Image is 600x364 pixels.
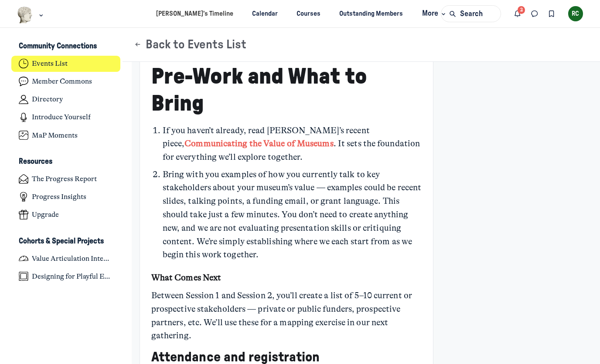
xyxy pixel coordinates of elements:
[184,138,333,148] a: Communicating the Value of Museums
[17,7,33,24] img: Museums as Progress logo
[414,6,451,22] button: More
[149,6,241,22] a: [PERSON_NAME]’s Timeline
[19,42,97,51] h3: Community Connections
[19,157,52,166] h3: Resources
[32,131,78,140] h4: MaP Moments
[151,289,422,343] div: Between Session 1 and Session 2, you’ll create a list of 5–10 current or prospective stakeholders...
[289,6,328,22] a: Courses
[11,234,121,249] button: Cohorts & Special ProjectsCollapse space
[151,273,222,283] strong: What Comes Next
[134,37,246,52] button: Back to Events List
[11,56,121,72] a: Events List
[32,175,97,183] h4: The Progress Report
[509,5,526,22] button: Notifications
[32,210,59,219] h4: Upgrade
[11,189,121,205] a: Progress Insights
[19,237,104,246] h3: Cohorts & Special Projects
[568,6,583,21] button: User menu options
[32,95,63,104] h4: Directory
[32,254,113,263] h4: Value Articulation Intensive (Cultural Leadership Lab)
[526,5,543,22] button: Direct messages
[11,127,121,143] a: MaP Moments
[32,272,113,281] h4: Designing for Playful Engagement
[543,5,560,22] button: Bookmarks
[568,6,583,21] div: RC
[422,8,448,20] span: More
[245,6,286,22] a: Calendar
[11,250,121,266] a: Value Articulation Intensive (Cultural Leadership Lab)
[11,171,121,187] a: The Progress Report
[11,109,121,125] a: Introduce Yourself
[11,207,121,223] a: Upgrade
[11,74,121,90] a: Member Commons
[32,77,92,86] h4: Member Commons
[123,28,600,62] header: Page Header
[11,91,121,108] a: Directory
[163,124,422,164] li: If you haven’t already, read [PERSON_NAME]’s recent piece, . It sets the foundation for everythin...
[11,39,121,54] button: Community ConnectionsCollapse space
[332,6,411,22] a: Outstanding Members
[32,113,91,121] h4: Introduce Yourself
[441,5,501,22] button: Search
[32,192,86,201] h4: Progress Insights
[32,59,68,68] h4: Events List
[11,268,121,284] a: Designing for Playful Engagement
[163,168,422,262] li: Bring with you examples of how you currently talk to key stakeholders about your museum’s value —...
[151,63,422,117] h2: Pre-Work and What to Bring
[17,6,45,24] button: Museums as Progress logo
[11,155,121,169] button: ResourcesCollapse space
